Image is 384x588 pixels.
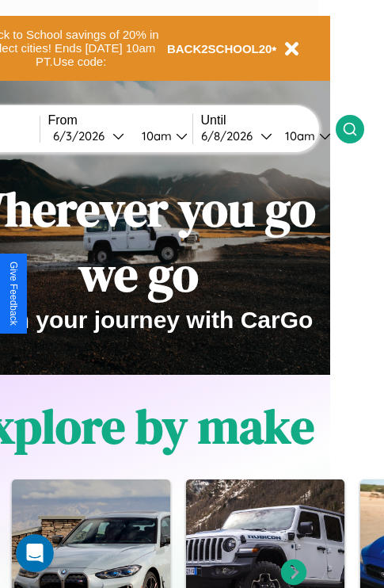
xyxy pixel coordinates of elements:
div: 6 / 3 / 2026 [53,128,112,143]
div: 10am [134,128,176,143]
iframe: Intercom live chat [16,534,54,572]
b: BACK2SCHOOL20 [167,42,272,55]
label: Until [201,113,336,128]
div: Give Feedback [8,262,19,326]
button: 6/3/2026 [48,128,129,144]
div: 10am [277,128,319,143]
label: From [48,113,192,128]
button: 10am [272,128,336,144]
button: 10am [129,128,192,144]
div: 6 / 8 / 2026 [201,128,260,143]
